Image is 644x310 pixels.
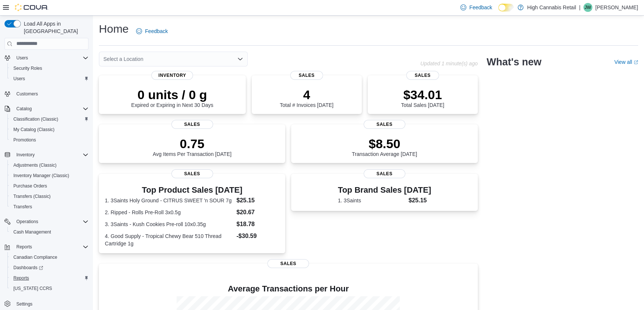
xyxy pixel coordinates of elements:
[236,196,279,205] dd: $25.15
[13,217,88,226] span: Operations
[13,173,69,179] span: Inventory Manager (Classic)
[13,217,41,226] button: Operations
[7,181,91,191] button: Purchase Orders
[13,150,38,159] button: Inventory
[13,299,88,308] span: Settings
[10,284,55,293] a: [US_STATE] CCRS
[16,55,28,61] span: Users
[13,193,51,199] span: Transfers (Classic)
[7,160,91,170] button: Adjustments (Classic)
[364,169,405,178] span: Sales
[13,127,55,133] span: My Catalog (Classic)
[21,20,88,35] span: Load All Apps in [GEOGRAPHIC_DATA]
[13,53,31,62] button: Users
[1,298,91,309] button: Settings
[614,59,638,65] a: View allExternal link
[10,171,88,180] span: Inventory Manager (Classic)
[10,161,59,170] a: Adjustments (Classic)
[13,104,35,113] button: Catalog
[7,74,91,84] button: Users
[409,196,431,205] dd: $25.15
[1,53,91,63] button: Users
[7,135,91,145] button: Promotions
[7,124,91,135] button: My Catalog (Classic)
[10,274,32,283] a: Reports
[10,136,88,144] span: Promotions
[13,275,29,281] span: Reports
[13,150,88,159] span: Inventory
[13,137,36,143] span: Promotions
[10,228,88,236] span: Cash Management
[10,182,88,190] span: Purchase Orders
[1,216,91,227] button: Operations
[10,263,46,272] a: Dashboards
[352,136,417,151] p: $8.50
[7,227,91,237] button: Cash Management
[10,202,35,211] a: Transfers
[10,136,39,144] a: Promotions
[487,56,541,68] h2: What's new
[280,87,333,102] p: 4
[1,150,91,160] button: Inventory
[13,242,88,251] span: Reports
[16,244,32,250] span: Reports
[16,219,38,225] span: Operations
[13,300,35,309] a: Settings
[7,63,91,74] button: Security Roles
[16,301,32,307] span: Settings
[7,262,91,273] a: Dashboards
[15,4,48,11] img: Cova
[105,209,234,216] dt: 2. Ripped - Rolls Pre-Roll 3x0.5g
[634,60,638,65] svg: External link
[171,169,213,178] span: Sales
[1,104,91,114] button: Catalog
[10,125,58,134] a: My Catalog (Classic)
[420,61,477,66] p: Updated 1 minute(s) ago
[13,162,57,168] span: Adjustments (Classic)
[153,136,232,157] div: Avg Items Per Transaction [DATE]
[236,232,279,241] dd: -$30.59
[10,115,61,124] a: Classification (Classic)
[13,242,35,251] button: Reports
[7,170,91,181] button: Inventory Manager (Classic)
[171,120,213,129] span: Sales
[131,87,213,108] div: Expired or Expiring in Next 30 Days
[338,197,406,204] dt: 1. 3Saints
[145,27,168,35] span: Feedback
[401,87,444,102] p: $34.01
[10,253,60,262] a: Canadian Compliance
[7,191,91,202] button: Transfers (Classic)
[13,183,47,189] span: Purchase Orders
[338,186,431,195] h3: Top Brand Sales [DATE]
[13,89,88,98] span: Customers
[10,74,88,83] span: Users
[10,64,88,73] span: Security Roles
[401,87,444,108] div: Total Sales [DATE]
[151,71,193,80] span: Inventory
[236,220,279,229] dd: $18.78
[16,152,35,158] span: Inventory
[10,74,28,83] a: Users
[13,204,32,210] span: Transfers
[527,3,576,12] p: High Cannabis Retail
[237,56,243,62] button: Open list of options
[153,136,232,151] p: 0.75
[13,76,25,82] span: Users
[16,106,32,112] span: Catalog
[13,285,52,291] span: [US_STATE] CCRS
[10,263,88,272] span: Dashboards
[290,71,323,80] span: Sales
[7,273,91,283] button: Reports
[10,253,88,262] span: Canadian Compliance
[10,228,54,236] a: Cash Management
[10,274,88,283] span: Reports
[105,221,234,228] dt: 3. 3Saints - Kush Cookies Pre-roll 10x0.35g
[1,88,91,99] button: Customers
[13,53,88,62] span: Users
[13,229,51,235] span: Cash Management
[10,192,88,201] span: Transfers (Classic)
[364,120,405,129] span: Sales
[267,259,309,268] span: Sales
[13,265,43,271] span: Dashboards
[10,192,54,201] a: Transfers (Classic)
